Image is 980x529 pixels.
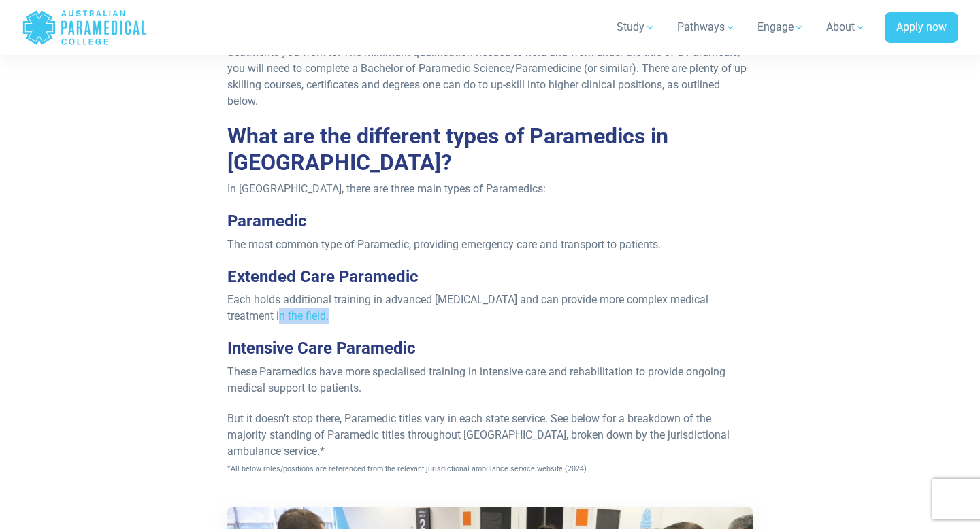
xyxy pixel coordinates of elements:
span: To place it as simply as possible – education! The more you study, the more you can expand the sc... [227,29,749,107]
a: About [818,8,874,46]
span: In [GEOGRAPHIC_DATA], there are three main types of Paramedics: [227,182,546,195]
span: Each holds additional training in advanced [MEDICAL_DATA] and can provide more complex medical tr... [227,293,708,322]
a: Study [608,8,664,46]
span: *All below roles/positions are referenced from the relevant jurisdictional ambulance service webs... [227,464,587,473]
a: Pathways [669,8,744,46]
span: The most common type of Paramedic, providing emergency care and transport to patients. [227,238,661,251]
a: Engage [749,8,813,46]
strong: Intensive Care Paramedic [227,339,416,358]
span: But it doesn’t stop there, Paramedic titles vary in each state service. See below for a breakdown... [227,412,730,474]
a: Australian Paramedical College [22,5,148,50]
strong: Paramedic [227,211,307,231]
span: What are the different types of Paramedics in [GEOGRAPHIC_DATA]? [227,123,668,175]
strong: Extended Care Paramedic [227,267,419,286]
span: These Paramedics have more specialised training in intensive care and rehabilitation to provide o... [227,365,725,394]
a: Apply now [885,12,958,44]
